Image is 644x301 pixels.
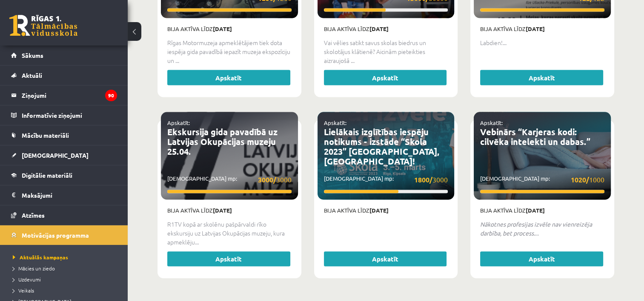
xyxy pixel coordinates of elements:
a: Ziņojumi90 [11,85,117,105]
a: Apskatīt [324,252,447,267]
span: Mācies un ziedo [13,265,55,272]
a: Mācies un ziedo [13,264,119,272]
p: ... [480,220,604,238]
p: R1TV kopā ar skolēnu pašpārvaldi rīko ekskursiju uz Latvijas Okupācijas muzeju, kura apmeklēju... [167,220,292,247]
span: Aktuālās kampaņas [13,254,68,261]
legend: Maksājumi [22,185,117,205]
strong: 1800/ [414,175,432,184]
strong: 1020/ [571,175,589,184]
legend: Informatīvie ziņojumi [22,105,117,125]
p: [DEMOGRAPHIC_DATA] mp: [480,174,604,185]
a: Atzīmes [11,205,117,225]
a: Apskatīt [480,252,603,267]
span: Veikals [13,287,34,294]
a: Vebinārs “Karjeras kodi: cilvēka intelekti un dabas.” [480,126,590,147]
p: Rīgas Motormuzeja apmeklētājiem tiek dota iespēja gida pavadībā iepazīt muzeja ekspozīciju un ... [167,38,292,65]
a: Sākums [11,45,117,65]
strong: [DATE] [213,25,232,32]
p: Bija aktīva līdz [167,25,292,33]
a: Apskatīt [167,70,290,85]
a: Apskatīt [324,70,447,85]
a: Aktuāli [11,65,117,85]
span: 1000 [571,174,604,185]
strong: [DATE] [526,207,545,214]
strong: [DATE] [213,207,232,214]
legend: Ziņojumi [22,85,117,105]
a: Informatīvie ziņojumi [11,105,117,125]
em: Nākotnes profesijas izvēle nav vienreizēja darbība, bet process. [480,220,592,237]
span: 3000 [258,174,292,185]
p: Labdien!... [480,38,604,47]
strong: [DATE] [369,207,389,214]
span: Motivācijas programma [22,231,89,239]
a: Veikals [13,287,119,294]
a: Apskatīt [480,70,603,85]
strong: [DATE] [526,25,545,32]
span: Uzdevumi [13,276,41,283]
i: 90 [105,90,117,101]
span: 3000 [414,174,448,185]
span: Mācību materiāli [22,131,69,139]
a: Apskatīt: [167,119,190,126]
p: Bija aktīva līdz [480,206,604,215]
a: Lielākais izglītības iespēju notikums - izstāde “Skola 2023” [GEOGRAPHIC_DATA], [GEOGRAPHIC_DATA]! [324,126,439,167]
p: Vai vēlies satikt savus skolas biedrus un skolotājus klātienē? Aicinām pieteikties aizraujošā ... [324,38,448,65]
p: Bija aktīva līdz [167,206,292,215]
a: Maksājumi [11,185,117,205]
p: [DEMOGRAPHIC_DATA] mp: [324,174,448,185]
a: Apskatīt: [324,119,346,126]
p: Bija aktīva līdz [324,25,448,33]
a: Rīgas 1. Tālmācības vidusskola [9,15,77,36]
span: Digitālie materiāli [22,171,72,179]
span: Sākums [22,51,43,59]
a: Ekskursija gida pavadībā uz Latvijas Okupācijas muzeju 25.04. [167,126,278,157]
a: Motivācijas programma [11,225,117,245]
a: [DEMOGRAPHIC_DATA] [11,145,117,165]
strong: [DATE] [369,25,389,32]
a: Uzdevumi [13,275,119,283]
span: Aktuāli [22,71,42,79]
strong: 3000/ [258,175,276,184]
a: Apskatīt: [480,119,503,126]
p: Bija aktīva līdz [480,25,604,33]
a: Aktuālās kampaņas [13,253,119,261]
span: Atzīmes [22,211,45,219]
a: Apskatīt [167,252,290,267]
span: [DEMOGRAPHIC_DATA] [22,151,89,159]
a: Mācību materiāli [11,125,117,145]
p: Bija aktīva līdz [324,206,448,215]
p: [DEMOGRAPHIC_DATA] mp: [167,174,292,185]
a: Digitālie materiāli [11,165,117,185]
